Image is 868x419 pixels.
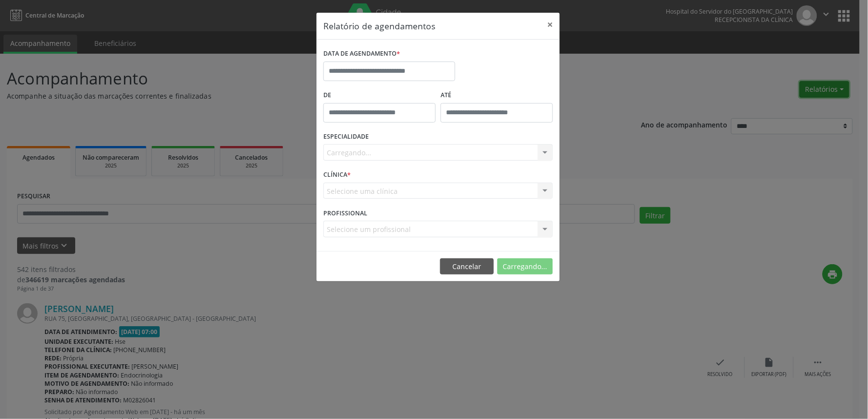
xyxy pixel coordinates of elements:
button: Cancelar [440,258,494,275]
label: DATA DE AGENDAMENTO [323,46,400,62]
label: ESPECIALIDADE [323,129,369,145]
label: CLÍNICA [323,168,351,183]
label: De [323,88,436,103]
h5: Relatório de agendamentos [323,20,435,32]
label: PROFISSIONAL [323,206,367,221]
button: Close [540,13,560,37]
label: ATÉ [441,88,553,103]
button: Carregando... [497,258,553,275]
